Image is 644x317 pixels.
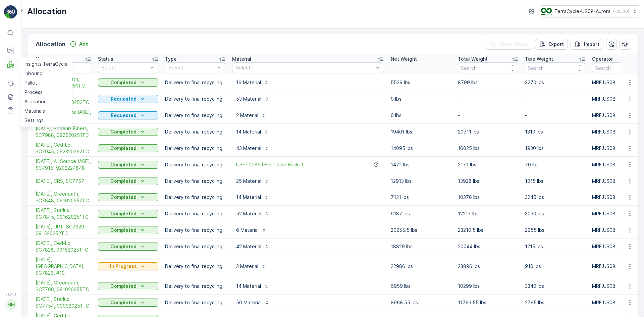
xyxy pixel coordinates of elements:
[391,210,451,217] p: 9187 lbs
[236,161,304,168] span: US-PI0089 I Hair Color Bucket
[36,240,91,253] a: 09/19/25, Ced-Lo, SC7828, 091520251TC
[458,112,518,119] p: -
[98,161,158,169] button: Completed
[4,5,17,19] img: logo
[165,79,225,86] p: Delivery to final recycling
[35,132,41,138] span: 74
[458,299,518,306] p: 11763.55 lbs
[525,96,585,102] p: -
[98,226,158,234] button: Completed
[525,194,585,201] p: 3245 lbs
[110,263,137,270] p: In Progress
[6,165,29,171] span: Material :
[98,243,158,251] button: Completed
[232,281,273,292] button: 14 Material
[110,194,137,201] p: Completed
[236,79,261,86] p: 16 Material
[6,132,35,138] span: Net Weight :
[232,241,273,252] button: 42 Material
[232,56,251,62] p: Material
[98,95,158,103] button: Requested
[98,210,158,218] button: Completed
[110,227,137,233] p: Completed
[458,227,518,233] p: 23210.5 lbs
[36,191,91,204] span: [DATE], Greenpath, SC7848, 091620252TC
[458,194,518,201] p: 10376 lbs
[165,194,225,201] p: Delivery to final recycling
[391,128,451,135] p: 19401 lbs
[165,112,225,119] p: Delivery to final recycling
[525,243,585,250] p: 1215 lbs
[36,158,91,171] span: [DATE], All Source (ASE), SC7915, 9202224848
[236,128,261,135] p: 14 Material
[98,111,158,119] button: Requested
[458,283,518,289] p: 10299 lbs
[458,128,518,135] p: 20711 lbs
[236,112,258,119] p: 2 Material
[110,299,137,306] p: Completed
[535,39,568,50] button: Export
[525,178,585,184] p: 1015 lbs
[36,240,91,253] span: [DATE], Ced-Lo, SC7828, 091520251TC
[36,223,91,237] a: 09/22/25, URT, SC7829, 091520252TC
[458,56,488,62] p: Total Weight
[592,56,613,62] p: Operator
[165,128,225,135] p: Delivery to final recycling
[554,8,610,15] p: TerraCycle-US08-Aurora
[236,64,374,71] p: Select
[458,145,518,152] p: 16025 lbs
[525,210,585,217] p: 3030 lbs
[391,112,451,119] p: 0 lbs
[236,283,261,289] p: 14 Material
[111,96,137,102] p: Requested
[36,296,91,309] a: 09/10/25, Starlux, SC7754, 090920251TC
[79,41,89,47] p: Add
[36,223,91,237] span: [DATE], URT, SC7829, 091520252TC
[169,64,215,71] p: Select
[36,125,91,139] span: [DATE], Phoenix Fibers, SC7988, 092520251TC
[525,128,585,135] p: 1310 lbs
[232,225,271,235] button: 6 Material
[232,94,273,104] button: 53 Material
[458,243,518,250] p: 20044 lbs
[6,299,16,310] div: MM
[165,145,225,152] p: Delivery to final recycling
[6,154,36,160] span: Asset Type :
[458,96,518,102] p: -
[110,161,137,168] p: Completed
[98,193,158,201] button: Completed
[391,178,451,184] p: 12913 lbs
[525,227,585,233] p: 2955 lbs
[486,39,532,50] button: Clear Filters
[98,78,158,87] button: Completed
[391,283,451,289] p: 6959 lbs
[165,283,225,289] p: Delivery to final recycling
[458,79,518,86] p: 8799 lbs
[232,261,270,272] button: 3 Material
[391,299,451,306] p: 8968.55 lbs
[110,178,137,184] p: Completed
[236,243,261,250] p: 42 Material
[110,145,137,152] p: Completed
[98,144,158,152] button: Completed
[232,176,273,187] button: 25 Material
[4,298,17,312] button: MM
[232,208,273,219] button: 52 Material
[584,41,599,48] p: Import
[499,41,528,48] p: Clear Filters
[38,143,43,149] span: 35
[36,40,66,49] p: Allocation
[110,283,137,289] p: Completed
[288,6,355,14] p: FD, SO62428, [DATE], #2
[391,243,451,250] p: 18829 lbs
[36,154,56,160] span: FD Pallet
[391,145,451,152] p: 14095 lbs
[458,62,518,73] input: Search
[98,128,158,136] button: Completed
[111,112,137,119] p: Requested
[548,41,564,48] p: Export
[165,243,225,250] p: Delivery to final recycling
[525,161,585,168] p: 70 lbs
[525,283,585,289] p: 3340 lbs
[391,227,451,233] p: 20255.5 lbs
